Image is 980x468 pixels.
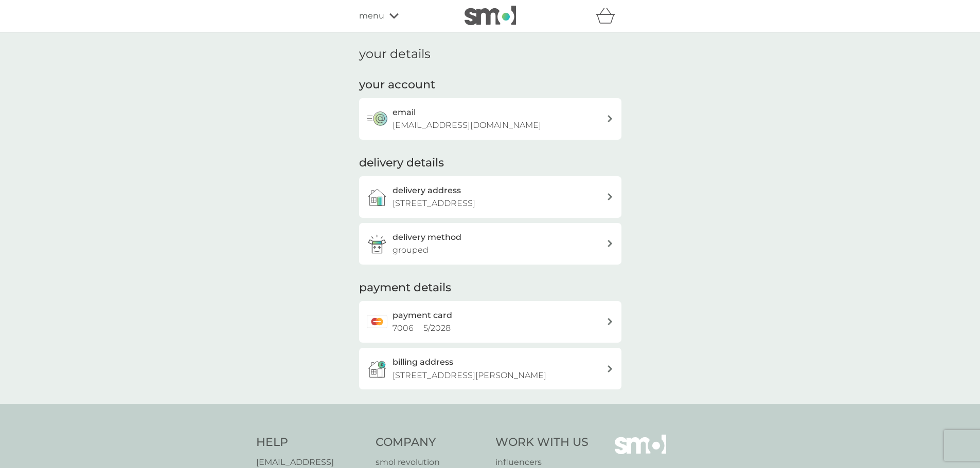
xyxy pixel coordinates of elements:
[393,369,546,382] p: [STREET_ADDRESS][PERSON_NAME]
[359,176,621,218] a: delivery address[STREET_ADDRESS]
[359,9,384,23] span: menu
[359,348,621,389] button: billing address[STREET_ADDRESS][PERSON_NAME]
[596,6,621,26] div: basket
[393,197,475,210] p: [STREET_ADDRESS]
[393,119,541,132] p: [EMAIL_ADDRESS][DOMAIN_NAME]
[359,47,431,62] h1: your details
[376,435,485,451] h4: Company
[359,301,621,343] a: payment card7006 5/2028
[359,155,444,171] h2: delivery details
[393,184,461,197] h3: delivery address
[359,223,621,265] a: delivery methodgrouped
[359,77,435,93] h2: your account
[359,98,621,140] button: email[EMAIL_ADDRESS][DOMAIN_NAME]
[393,355,453,369] h3: billing address
[423,323,451,333] span: 5 / 2028
[495,435,589,451] h4: Work With Us
[393,106,416,119] h3: email
[393,323,414,333] span: 7006
[393,231,461,244] h3: delivery method
[465,6,516,25] img: smol
[393,244,429,257] p: grouped
[393,309,452,322] h2: payment card
[256,435,366,451] h4: Help
[359,280,451,296] h2: payment details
